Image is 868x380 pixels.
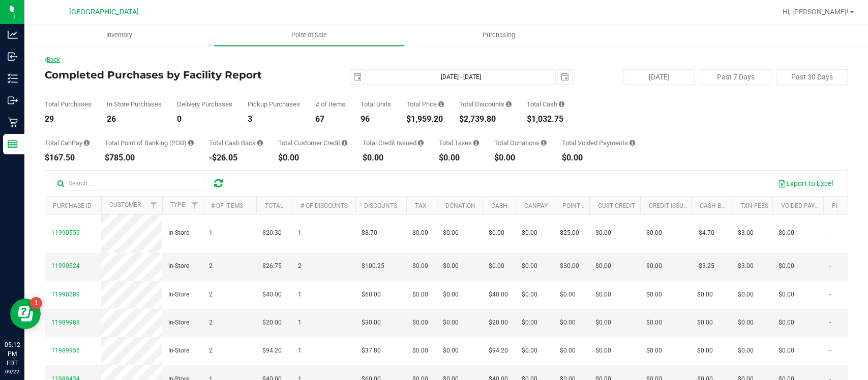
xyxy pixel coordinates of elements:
div: $0.00 [363,154,424,162]
span: $0.00 [595,261,611,271]
i: Sum of all voided payment transaction amounts, excluding tips and transaction fees, for all purch... [630,140,635,146]
span: 2 [298,261,302,271]
span: $20.00 [262,318,282,328]
i: Sum of all account credit issued for all refunds from returned purchases in the date range. [418,140,424,146]
span: - [829,290,831,300]
button: [DATE] [623,69,695,85]
span: $37.80 [362,346,381,356]
div: Total Credit Issued [363,140,424,146]
span: $0.00 [412,261,428,271]
div: $1,032.75 [527,115,564,123]
a: Cash Back [699,202,733,209]
button: Past 7 Days [700,69,771,85]
a: Inventory [24,24,214,46]
div: -$26.05 [209,154,263,162]
div: Total Purchases [45,101,92,107]
inline-svg: Reports [8,139,18,149]
a: Txn Fees [740,202,768,209]
input: Search... [53,176,205,191]
span: $26.75 [262,261,282,271]
a: Type [170,201,185,208]
a: Customer [109,201,141,208]
span: $0.00 [646,261,662,271]
span: 11990289 [51,291,80,298]
span: select [558,70,572,84]
div: # of Items [315,101,345,107]
div: Total Units [361,101,391,107]
span: -$4.70 [697,228,714,238]
div: 67 [315,115,345,123]
span: - [829,228,831,238]
div: $0.00 [278,154,347,162]
i: Sum of the cash-back amounts from rounded-up electronic payments for all purchases in the date ra... [257,140,263,146]
span: $0.00 [779,228,794,238]
span: Purchasing [469,31,529,40]
span: $30.00 [362,318,381,328]
span: Hi, [PERSON_NAME]! [783,8,849,16]
div: $0.00 [494,154,547,162]
div: Total Discounts [459,101,512,107]
div: Total Point of Banking (POB) [105,140,194,146]
span: $0.00 [560,346,576,356]
iframe: Resource center unread badge [30,297,42,309]
a: Point of Banking (POB) [562,202,634,209]
span: - [829,261,831,271]
a: CanPay [524,202,547,209]
span: $25.00 [560,228,579,238]
span: 1 [209,228,213,238]
div: $785.00 [105,154,194,162]
div: 0 [177,115,232,123]
span: $0.00 [443,261,459,271]
span: $0.00 [595,318,611,328]
div: 29 [45,115,92,123]
div: $2,739.80 [459,115,512,123]
i: Sum of the successful, non-voided payments using account credit for all purchases in the date range. [342,140,347,146]
inline-svg: Inbound [8,51,18,62]
span: 2 [209,318,213,328]
i: Sum of the successful, non-voided point-of-banking payment transactions, both via payment termina... [188,140,194,146]
div: Delivery Purchases [177,101,232,107]
span: 2 [209,290,213,300]
span: 11989988 [51,319,80,326]
span: $0.00 [738,318,754,328]
span: 2 [209,261,213,271]
a: Cash [491,202,507,209]
span: $0.00 [560,318,576,328]
div: Total Cash [527,101,564,107]
a: # of Discounts [300,202,347,209]
span: $0.00 [697,318,713,328]
p: 09/22 [5,368,20,375]
span: Point of Sale [278,31,341,40]
span: $40.00 [489,290,508,300]
a: Discounts [364,202,397,209]
div: Total Customer Credit [278,140,347,146]
span: $0.00 [443,346,459,356]
span: $0.00 [697,290,713,300]
a: Filter [186,197,203,214]
span: 11990559 [51,229,80,236]
span: $40.00 [262,290,282,300]
span: [GEOGRAPHIC_DATA] [69,8,139,16]
span: $0.00 [412,346,428,356]
span: $8.70 [362,228,377,238]
span: $0.00 [646,346,662,356]
span: $0.00 [489,228,504,238]
button: Past 30 Days [776,69,848,85]
a: Point of Sale [214,24,404,46]
inline-svg: Analytics [8,30,18,40]
div: Total Taxes [439,140,479,146]
i: Sum of the successful, non-voided cash payment transactions for all purchases in the date range. ... [559,101,564,107]
span: 1 [298,228,302,238]
span: $0.00 [522,290,537,300]
span: $0.00 [443,318,459,328]
inline-svg: Outbound [8,95,18,105]
span: $0.00 [646,290,662,300]
div: $0.00 [562,154,635,162]
div: $1,959.20 [406,115,444,123]
span: $94.20 [262,346,282,356]
span: Inventory [93,31,146,40]
div: In Store Purchases [107,101,162,107]
span: $0.00 [560,290,576,300]
span: $0.00 [595,290,611,300]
